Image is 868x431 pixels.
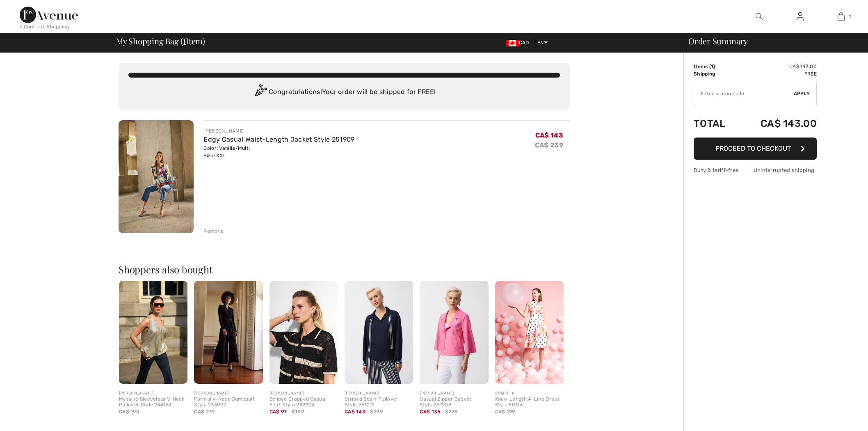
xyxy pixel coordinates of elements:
a: Edgy Casual Waist-Length Jacket Style 251909 [203,135,354,143]
span: Proceed to Checkout [715,144,791,152]
div: [PERSON_NAME] [270,390,338,397]
div: [PERSON_NAME] [203,127,354,135]
span: CA$ 199 [495,409,515,415]
td: CA$ 143.00 [738,63,817,70]
img: search the website [756,11,763,21]
span: EN [537,40,548,46]
td: Items ( ) [694,63,738,70]
img: 1ère Avenue [20,7,78,23]
img: Edgy Casual Waist-Length Jacket Style 251909 [119,120,194,233]
span: CAD [506,40,532,46]
span: CA$ 279 [194,409,215,415]
span: CA$ 143 [345,409,365,415]
span: CA$ 190 [119,409,139,415]
div: Duty & tariff-free | Uninterrupted shipping [694,166,817,174]
div: Striped Cropped Casual Shirt Style 252924 [270,397,338,408]
span: CA$ 143 [535,131,563,139]
div: COMPLI K [495,390,564,397]
button: Proceed to Checkout [694,138,817,160]
span: CA$ 97 [270,409,287,415]
div: [PERSON_NAME] [194,390,263,397]
span: $139 [292,408,304,415]
div: Order Summary [678,37,863,45]
td: Total [694,110,738,138]
span: 1 [183,35,186,46]
td: CA$ 143.00 [738,110,817,138]
div: Knee-Length A-Line Dress Style 50114 [495,397,564,408]
span: CA$ 135 [420,409,440,415]
span: $239 [370,408,383,415]
div: Remove [203,227,224,235]
span: $225 [445,408,457,415]
img: My Bag [838,11,845,21]
img: Striped Cropped Casual Shirt Style 252924 [270,281,338,384]
span: 1 [849,13,851,20]
div: < Continue Shopping [20,23,69,30]
div: Casual Zipper Jacket Style 251908 [420,397,488,408]
img: Casual Zipper Jacket Style 251908 [420,281,488,384]
td: Free [738,70,817,78]
div: Metallic Sleeveless V-Neck Pullover Style 244181 [119,397,187,408]
a: Sign In [790,11,810,22]
img: Congratulation2.svg [252,84,269,101]
a: 1 [821,11,861,21]
div: [PERSON_NAME] [420,390,488,397]
div: Congratulations! Your order will be shipped for FREE! [128,84,560,101]
td: Shipping [694,70,738,78]
span: 1 [711,64,713,69]
img: Metallic Sleeveless V-Neck Pullover Style 244181 [119,281,187,384]
div: [PERSON_NAME] [345,390,413,397]
span: Apply [794,90,810,97]
span: My Shopping Bag ( Item) [116,37,205,45]
img: Knee-Length A-Line Dress Style 50114 [495,281,564,384]
input: Promo code [694,81,794,106]
s: CA$ 239 [535,141,563,149]
div: Striped Scarf Pullover Style 251212 [345,397,413,408]
div: Formal V-Neck Jumpsuit Style 233097 [194,397,263,408]
img: Striped Scarf Pullover Style 251212 [345,281,413,384]
div: Color: Vanilla/Multi Size: XXL [203,144,354,159]
div: [PERSON_NAME] [119,390,187,397]
h2: Shoppers also bought [119,264,570,274]
img: My Info [797,11,804,21]
img: Formal V-Neck Jumpsuit Style 233097 [194,281,263,384]
img: Canadian Dollar [506,40,519,46]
